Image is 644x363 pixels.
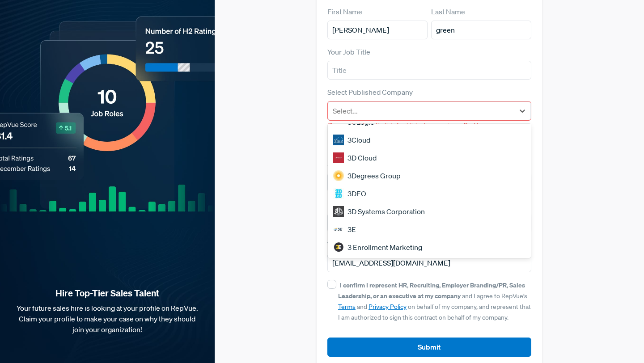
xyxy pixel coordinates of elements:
[327,21,428,39] input: First Name
[327,46,370,57] label: Your Job Title
[328,220,531,238] div: 3E
[327,199,430,210] label: How will I primarily use RepVue?
[338,281,531,321] span: and I agree to RepVue’s and on behalf of my company, and represent that I am authorized to sign t...
[333,242,344,253] img: 3 Enrollment Marketing
[333,188,344,199] img: 3DEO
[333,224,344,235] img: 3E
[338,281,525,300] strong: I confirm I represent HR, Recruiting, Employer Branding/PR, Sales Leadership, or an executive at ...
[369,303,407,311] a: Privacy Policy
[333,152,344,163] img: 3D Cloud
[328,149,531,167] div: 3D Cloud
[431,21,531,39] input: Last Name
[333,206,344,217] img: 3D Systems Corporation
[431,6,465,17] label: Last Name
[328,131,531,149] div: 3Cloud
[328,203,531,220] div: 3D Systems Corporation
[14,303,200,335] p: Your future sales hire is looking at your profile on RepVue. Claim your profile to make your case...
[327,136,531,155] p: Only published company profiles can claim a free account at this time. Please if you are interest...
[333,135,344,145] img: 3Cloud
[327,239,364,250] label: Work Email
[327,121,531,129] p: Please select from the list of published companies on RepVue
[328,167,531,185] div: 3Degrees Group
[328,185,531,203] div: 3DEO
[327,61,531,80] input: Title
[327,338,531,357] button: Submit
[327,253,531,272] input: Email
[333,170,344,181] img: 3Degrees Group
[327,159,395,169] label: # Of Open Sales Jobs
[338,303,356,311] a: Terms
[14,287,200,299] strong: Hire Top-Tier Sales Talent
[327,87,413,97] label: Select Published Company
[327,6,362,17] label: First Name
[328,238,531,256] div: 3 Enrollment Marketing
